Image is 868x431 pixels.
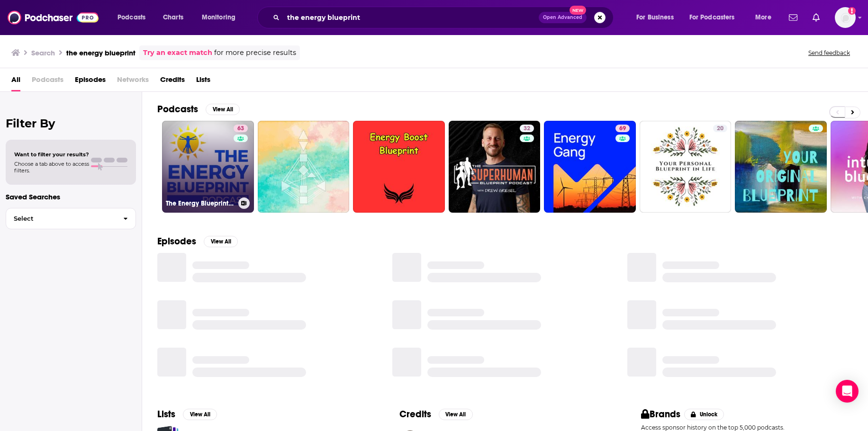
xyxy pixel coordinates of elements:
button: open menu [749,10,783,25]
a: Charts [157,10,189,25]
a: 20 [713,125,727,132]
img: User Profile [835,7,856,28]
a: Show notifications dropdown [809,9,823,26]
button: View All [204,236,238,247]
a: Credits [160,72,185,91]
span: for more precise results [214,47,296,58]
button: open menu [111,10,158,25]
a: 32 [449,121,541,213]
span: For Podcasters [689,11,735,24]
button: Unlock [684,409,724,420]
h2: Episodes [157,235,196,247]
p: Saved Searches [6,192,136,201]
span: Logged in as Ashley_Beenen [835,7,856,28]
a: Lists [196,72,210,91]
h2: Lists [157,408,175,420]
span: 69 [619,124,626,134]
a: Episodes [75,72,106,91]
button: View All [183,409,217,420]
span: Choose a tab above to access filters. [14,161,89,174]
button: Show profile menu [835,7,856,28]
h2: Filter By [6,117,136,130]
button: Select [6,208,136,229]
span: For Business [636,11,674,24]
span: Networks [117,72,149,91]
a: CreditsView All [399,408,473,420]
h2: Brands [641,408,680,420]
span: New [570,6,587,15]
a: 63The Energy Blueprint Podcast [162,121,254,213]
button: View All [439,409,473,420]
button: open menu [683,10,749,25]
button: View All [206,104,240,115]
svg: Add a profile image [848,7,856,15]
img: Podchaser - Follow, Share and Rate Podcasts [8,9,99,27]
a: 63 [234,125,248,132]
button: open menu [630,10,686,25]
a: 32 [520,125,534,132]
a: Show notifications dropdown [785,9,801,26]
span: 32 [524,124,530,134]
a: 20 [640,121,732,213]
a: 69 [544,121,636,213]
h2: Credits [399,408,431,420]
span: 20 [717,124,723,134]
a: EpisodesView All [157,235,238,247]
h3: Search [31,48,55,57]
h3: The Energy Blueprint Podcast [166,199,235,207]
span: Want to filter your results? [14,151,89,158]
p: Access sponsor history on the top 5,000 podcasts. [641,424,853,431]
span: Select [6,215,116,222]
span: Podcasts [118,11,145,24]
div: Search podcasts, credits, & more... [266,7,623,28]
h2: Podcasts [157,103,198,115]
span: 63 [237,124,244,134]
div: Open Intercom Messenger [836,380,859,403]
a: Try an exact match [143,47,212,58]
h3: the energy blueprint [66,48,136,57]
button: Send feedback [805,49,853,57]
button: open menu [195,10,248,25]
span: Charts [163,11,183,24]
span: Open Advanced [543,15,582,20]
a: PodcastsView All [157,103,240,115]
a: All [11,72,20,91]
a: ListsView All [157,408,217,420]
span: Monitoring [202,11,235,24]
a: 69 [615,125,630,132]
button: Open AdvancedNew [539,12,587,23]
span: Podcasts [32,72,63,91]
span: More [755,11,771,24]
input: Search podcasts, credits, & more... [283,10,539,25]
